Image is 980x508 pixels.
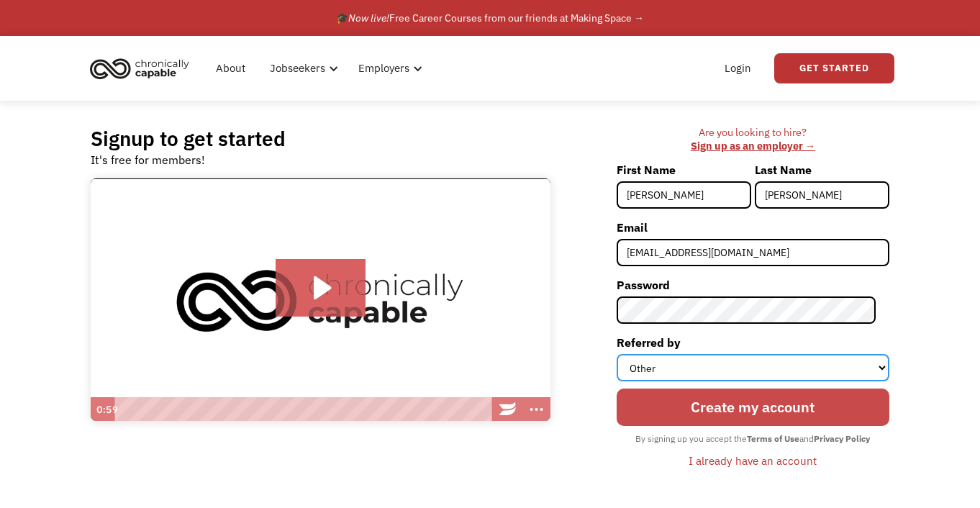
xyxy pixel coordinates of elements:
[617,181,751,209] input: Joni
[86,53,200,84] a: home
[628,430,877,448] div: By signing up you accept the and
[276,259,366,317] button: Play Video: Introducing Chronically Capable
[122,397,486,422] div: Playbar
[522,397,550,422] button: Show more buttons
[617,126,889,153] div: Are you looking to hire? ‍
[755,158,889,181] label: Last Name
[91,178,550,422] img: Introducing Chronically Capable
[689,452,817,469] div: I already have an account
[774,53,894,83] a: Get Started
[270,60,325,77] div: Jobseekers
[617,158,751,181] label: First Name
[617,273,889,296] label: Password
[617,389,889,426] input: Create my account
[678,448,827,473] a: I already have an account
[747,433,799,444] strong: Terms of Use
[261,45,342,91] div: Jobseekers
[814,433,870,444] strong: Privacy Policy
[493,397,522,422] a: Wistia Logo -- Learn More
[691,139,815,153] a: Sign up as an employer →
[358,60,409,77] div: Employers
[86,53,194,84] img: Chronically Capable logo
[617,216,889,239] label: Email
[617,158,889,473] form: Member-Signup-Form
[336,9,644,27] div: 🎓 Free Career Courses from our friends at Making Space →
[348,12,389,24] em: Now live!
[617,239,889,266] input: john@doe.com
[716,45,760,91] a: Login
[91,151,205,168] div: It's free for members!
[350,45,427,91] div: Employers
[207,45,254,91] a: About
[91,126,286,151] h2: Signup to get started
[755,181,889,209] input: Mitchell
[617,331,889,354] label: Referred by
